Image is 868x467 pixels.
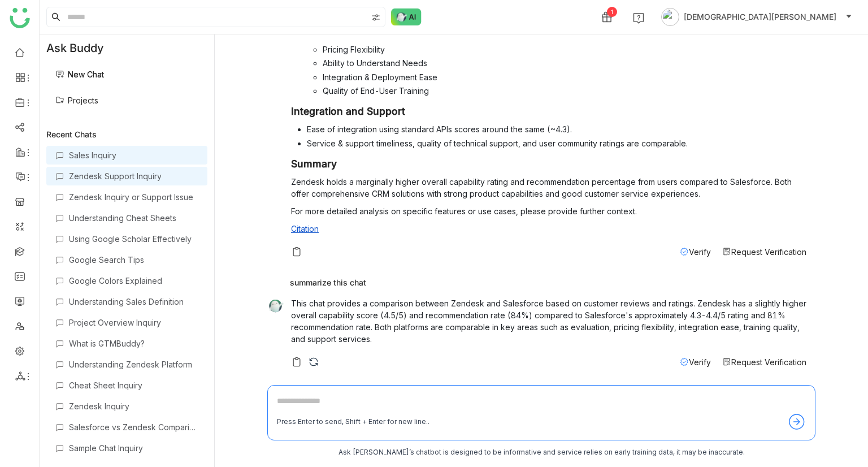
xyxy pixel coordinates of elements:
img: regenerate-askbuddy.svg [308,356,319,367]
span: Request Verification [731,247,806,257]
a: Citation [291,224,319,233]
li: Integration & Deployment Ease [323,71,806,83]
div: Zendesk Support Inquiry [69,171,198,181]
div: Press Enter to send, Shift + Enter for new line.. [277,417,429,427]
div: Google Search Tips [69,255,198,265]
span: Verify [689,247,711,257]
a: New Chat [55,70,104,79]
p: This chat provides a comparison between Zendesk and Salesforce based on customer reviews and rati... [291,297,806,345]
div: 1 [607,7,617,17]
div: summarize this chat [267,275,806,291]
li: Ease of integration using standard APIs scores around the same (~4.3). [307,123,806,135]
div: Ask Buddy [40,34,214,62]
span: Verify [689,357,711,367]
img: search-type.svg [371,13,380,22]
div: Recent Chats [46,129,207,139]
div: Zendesk Inquiry [69,401,198,411]
span: [DEMOGRAPHIC_DATA][PERSON_NAME] [684,11,836,23]
li: Quality of End-User Training [323,85,806,97]
div: Using Google Scholar Effectively [69,234,198,244]
li: Ability to Understand Needs [323,57,806,69]
div: Understanding Zendesk Platform [69,360,198,369]
div: Zendesk Inquiry or Support Issue [69,192,198,202]
div: Sales Inquiry [69,150,198,160]
img: copy-askbuddy.svg [291,356,302,367]
div: What is GTMBuddy? [69,339,198,348]
img: copy-askbuddy.svg [291,246,302,257]
div: Sample Chat Inquiry [69,443,198,453]
div: Understanding Cheat Sheets [69,213,198,223]
div: Project Overview Inquiry [69,318,198,327]
div: Google Colors Explained [69,276,198,286]
button: [DEMOGRAPHIC_DATA][PERSON_NAME] [659,8,854,26]
li: Service & support timeliness, quality of technical support, and user community ratings are compar... [307,137,806,149]
span: Request Verification [731,357,806,367]
img: ask-buddy-normal.svg [391,8,422,25]
div: Cheat Sheet Inquiry [69,380,198,390]
img: 684a9b06de261c4b36a3cf65 [267,275,283,291]
div: Ask [PERSON_NAME]’s chatbot is designed to be informative and service relies on early training da... [267,447,815,458]
a: Projects [55,96,98,105]
h3: Integration and Support [291,105,806,118]
div: Understanding Sales Definition [69,297,198,306]
img: avatar [661,8,679,26]
img: logo [10,8,30,28]
div: Salesforce vs Zendesk Comparison [69,422,198,432]
p: For more detailed analysis on specific features or use cases, please provide further context. [291,205,806,217]
li: Pricing Flexibility [323,44,806,55]
h3: Summary [291,158,806,170]
li: Both platforms score similarly across key capabilities including: [307,18,806,97]
p: Zendesk holds a marginally higher overall capability rating and recommendation percentage from us... [291,176,806,200]
img: help.svg [633,12,644,24]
